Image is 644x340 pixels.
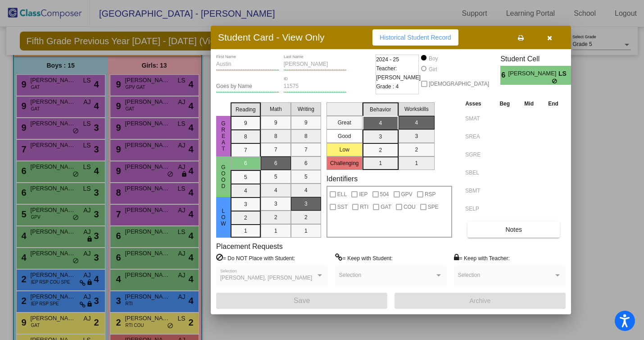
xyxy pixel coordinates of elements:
[465,166,490,179] input: assessment
[500,55,579,63] h3: Student Cell
[465,112,490,125] input: assessment
[327,175,358,183] label: Identifiers
[429,78,489,89] span: [DEMOGRAPHIC_DATA]
[284,83,347,90] input: Enter ID
[219,208,227,227] span: Low
[220,275,312,281] span: [PERSON_NAME], [PERSON_NAME]
[470,297,491,304] span: Archive
[219,164,227,189] span: Good
[465,148,490,161] input: assessment
[428,65,437,74] div: Girl
[337,189,347,200] span: ELL
[404,202,416,212] span: COU
[395,293,566,309] button: Archive
[376,55,399,64] span: 2024 - 25
[465,202,490,216] input: assessment
[500,70,508,81] span: 6
[463,99,492,109] th: Asses
[359,189,367,200] span: IEP
[517,99,541,109] th: Mid
[294,297,310,304] span: Save
[425,189,436,200] span: RSP
[376,64,421,82] span: Teacher: [PERSON_NAME]
[505,226,522,233] span: Notes
[372,29,458,46] button: Historical Student Record
[219,120,227,152] span: Great
[465,184,490,198] input: assessment
[492,99,517,109] th: Beg
[360,202,368,212] span: RTI
[380,34,451,41] span: Historical Student Record
[428,55,438,63] div: Boy
[571,70,579,81] span: 4
[218,32,325,43] h3: Student Card - View Only
[335,253,393,262] label: = Keep with Student:
[467,221,560,238] button: Notes
[381,202,391,212] span: GAT
[216,293,387,309] button: Save
[376,82,399,91] span: Grade : 4
[454,253,510,262] label: = Keep with Teacher:
[216,83,279,90] input: goes by name
[216,242,283,251] label: Placement Requests
[428,202,439,212] span: SPE
[401,189,413,200] span: GPV
[216,253,295,262] label: = Do NOT Place with Student:
[558,69,571,78] span: LS
[337,202,348,212] span: SST
[508,69,558,78] span: [PERSON_NAME]
[541,99,566,109] th: End
[380,189,389,200] span: 504
[465,130,490,143] input: assessment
